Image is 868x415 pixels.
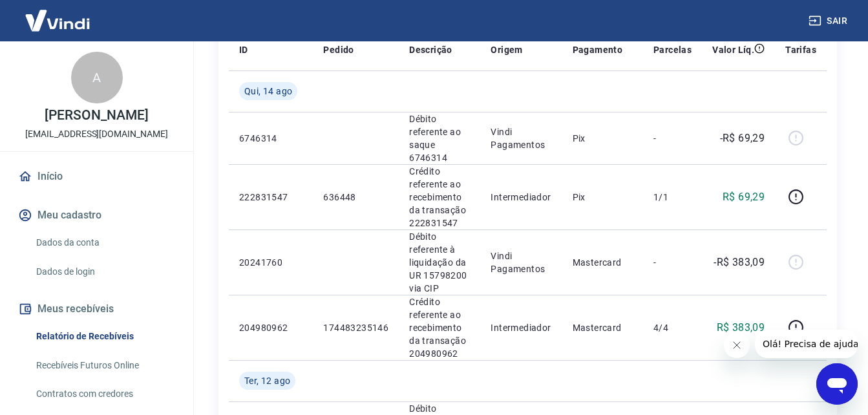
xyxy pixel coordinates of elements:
[491,125,551,151] p: Vindi Pagamentos
[25,127,168,141] p: [EMAIL_ADDRESS][DOMAIN_NAME]
[16,1,100,40] img: Vindi
[323,43,354,56] p: Pedido
[16,295,178,323] button: Meus recebíveis
[239,191,302,204] p: 222831547
[720,131,765,146] p: -R$ 69,29
[653,191,692,204] p: 1/1
[573,191,633,204] p: Pix
[573,256,633,269] p: Mastercard
[409,230,470,295] p: Débito referente à liquidação da UR 15798200 via CIP
[573,132,633,145] p: Pix
[31,259,178,285] a: Dados de login
[71,52,123,103] div: A
[16,162,178,191] a: Início
[491,43,522,56] p: Origem
[653,256,692,269] p: -
[785,43,816,56] p: Tarifas
[491,321,551,334] p: Intermediador
[409,43,452,56] p: Descrição
[244,85,292,98] span: Qui, 14 ago
[239,321,302,334] p: 204980962
[806,9,852,33] button: Sair
[16,201,178,229] button: Meu cadastro
[573,43,623,56] p: Pagamento
[8,9,109,19] span: Olá! Precisa de ajuda?
[714,255,765,270] p: -R$ 383,09
[723,189,765,205] p: R$ 69,29
[239,43,248,56] p: ID
[717,320,765,335] p: R$ 383,09
[409,112,470,164] p: Débito referente ao saque 6746314
[712,43,754,56] p: Valor Líq.
[573,321,633,334] p: Mastercard
[31,229,178,256] a: Dados da conta
[724,332,750,358] iframe: Fechar mensagem
[244,374,290,387] span: Ter, 12 ago
[491,250,551,275] p: Vindi Pagamentos
[816,363,858,405] iframe: Botão para abrir a janela de mensagens
[653,132,692,145] p: -
[239,132,302,145] p: 6746314
[323,191,388,204] p: 636448
[31,352,178,379] a: Recebíveis Futuros Online
[239,256,302,269] p: 20241760
[491,191,551,204] p: Intermediador
[31,381,178,407] a: Contratos com credores
[653,43,692,56] p: Parcelas
[323,321,388,334] p: 174483235146
[409,295,470,360] p: Crédito referente ao recebimento da transação 204980962
[755,330,858,358] iframe: Mensagem da empresa
[31,323,178,350] a: Relatório de Recebíveis
[409,165,470,229] p: Crédito referente ao recebimento da transação 222831547
[45,109,148,122] p: [PERSON_NAME]
[653,321,692,334] p: 4/4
